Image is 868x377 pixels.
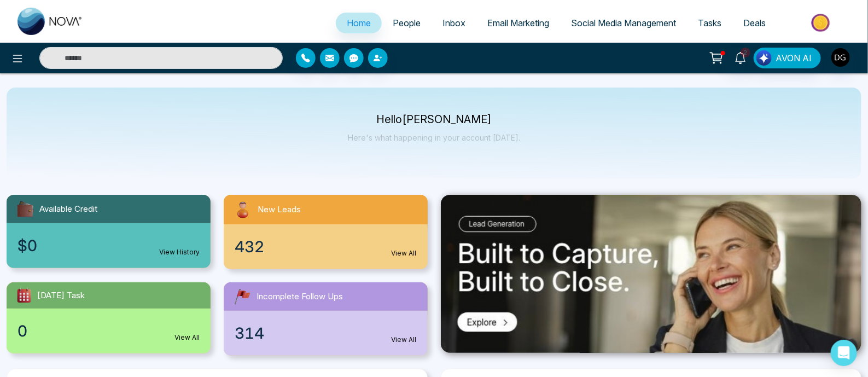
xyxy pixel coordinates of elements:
span: 0 [18,320,27,343]
a: People [382,13,432,33]
span: [DATE] Task [37,289,85,302]
span: People [393,18,421,28]
p: Hello [PERSON_NAME] [348,115,520,124]
img: Lead Flow [756,50,772,66]
span: Available Credit [39,203,97,216]
a: View History [159,247,200,257]
span: $0 [18,234,37,257]
img: Nova CRM Logo [18,8,83,35]
img: followUps.svg [232,287,252,306]
span: AVON AI [776,51,812,65]
span: Home [347,18,371,28]
img: availableCredit.svg [15,199,35,219]
div: Open Intercom Messenger [831,340,857,366]
a: Inbox [432,13,476,33]
a: Email Marketing [476,13,560,33]
a: View All [174,333,200,343]
a: Social Media Management [560,13,687,33]
span: 432 [235,235,264,258]
img: todayTask.svg [15,287,33,304]
button: AVON AI [754,48,821,68]
p: Here's what happening in your account [DATE]. [348,133,520,142]
a: View All [392,248,417,258]
a: Incomplete Follow Ups314View All [217,282,434,356]
a: New Leads432View All [217,195,434,269]
a: View All [392,335,417,345]
span: 2 [741,48,750,57]
a: Deals [732,13,777,33]
img: . [441,195,862,353]
span: Social Media Management [571,18,676,28]
span: New Leads [258,204,301,216]
a: Tasks [687,13,732,33]
span: Incomplete Follow Ups [257,291,343,303]
span: Tasks [698,18,721,28]
span: 314 [235,322,264,345]
span: Deals [743,18,766,28]
img: User Avatar [831,48,850,67]
a: Home [336,13,382,33]
span: Inbox [442,18,465,28]
img: Market-place.gif [782,10,861,35]
span: Email Marketing [487,18,549,28]
img: newLeads.svg [232,199,253,220]
a: 2 [727,48,754,67]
